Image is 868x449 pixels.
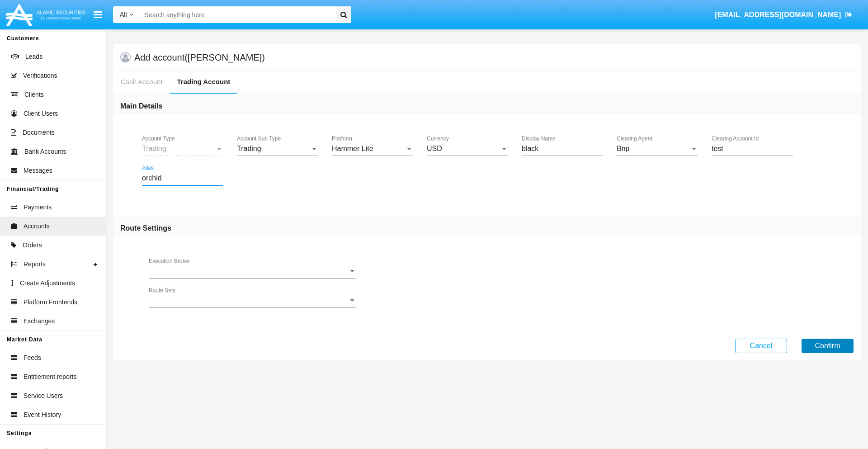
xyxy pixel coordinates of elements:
[332,145,373,152] span: Hammer Lite
[711,2,857,28] a: [EMAIL_ADDRESS][DOMAIN_NAME]
[149,297,348,305] span: Route Sets
[24,317,55,326] span: Exchanges
[715,11,841,19] span: [EMAIL_ADDRESS][DOMAIN_NAME]
[23,241,42,250] span: Orders
[20,279,75,288] span: Create Adjustments
[237,145,261,152] span: Trading
[140,6,333,23] input: Search
[149,267,348,275] span: Execution Broker
[25,52,42,61] span: Leads
[120,11,127,18] span: All
[134,54,265,61] h5: Add account ([PERSON_NAME])
[24,90,44,99] span: Clients
[24,372,77,382] span: Entitlement reports
[24,109,58,118] span: Client Users
[617,145,629,152] span: Bnp
[120,101,162,111] h6: Main Details
[24,203,52,212] span: Payments
[24,260,46,269] span: Reports
[802,339,854,353] button: Confirm
[24,147,66,156] span: Bank Accounts
[24,298,77,307] span: Platform Frontends
[735,339,787,353] button: Cancel
[113,10,140,19] a: All
[23,71,57,80] span: Verifications
[24,391,63,401] span: Service Users
[120,223,171,233] h6: Route Settings
[24,166,52,175] span: Messages
[24,222,50,231] span: Accounts
[427,145,442,152] span: USD
[23,128,55,137] span: Documents
[24,353,41,363] span: Feeds
[24,410,61,420] span: Event History
[142,145,166,152] span: Trading
[5,1,87,28] img: Logo image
